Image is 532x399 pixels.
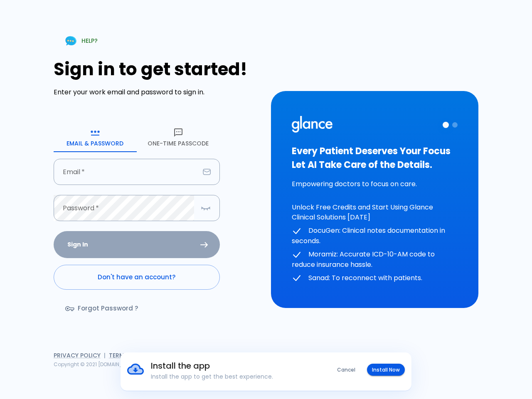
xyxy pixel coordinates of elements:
button: One-Time Passcode [137,122,220,152]
a: Don't have an account? [54,265,220,290]
img: Chat Support [64,34,78,48]
button: Email & Password [54,122,137,152]
p: Sanad: To reconnect with patients. [292,273,458,283]
h6: Install the app [151,359,310,372]
p: Empowering doctors to focus on care. [292,179,458,189]
h1: Sign in to get started! [54,59,261,79]
p: Moramiz: Accurate ICD-10-AM code to reduce insurance hassle. [292,249,458,270]
h3: Every Patient Deserves Your Focus Let AI Take Care of the Details. [292,144,458,172]
input: dr.ahmed@clinic.com [54,159,199,185]
button: Cancel [332,364,360,376]
a: Forgot Password ? [54,296,151,320]
p: DocuGen: Clinical notes documentation in seconds. [292,226,458,246]
a: Terms of Use [109,351,149,360]
p: Install the app to get the best experience. [151,372,310,381]
span: | [104,351,106,360]
p: Unlock Free Credits and Start Using Glance Clinical Solutions [DATE] [292,202,458,222]
a: Privacy Policy [54,351,101,360]
p: Enter your work email and password to sign in. [54,87,261,97]
button: Install Now [367,364,405,376]
a: HELP? [54,30,108,52]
